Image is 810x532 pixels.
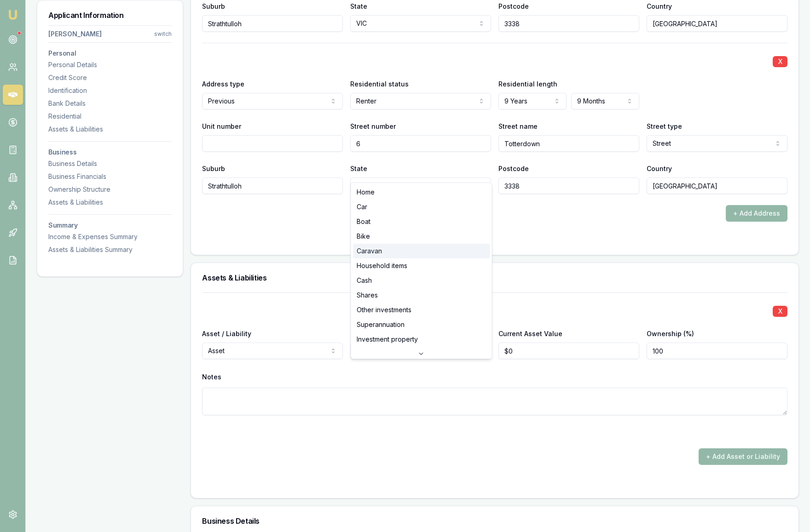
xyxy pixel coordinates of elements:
[357,261,407,270] span: Household items
[357,305,411,315] span: Other investments
[357,320,405,329] span: Superannuation
[357,335,418,344] span: Investment property
[357,291,378,300] span: Shares
[357,217,370,226] span: Boat
[357,232,370,241] span: Bike
[357,202,367,212] span: Car
[357,188,375,197] span: Home
[357,246,382,256] span: Caravan
[357,276,372,285] span: Cash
